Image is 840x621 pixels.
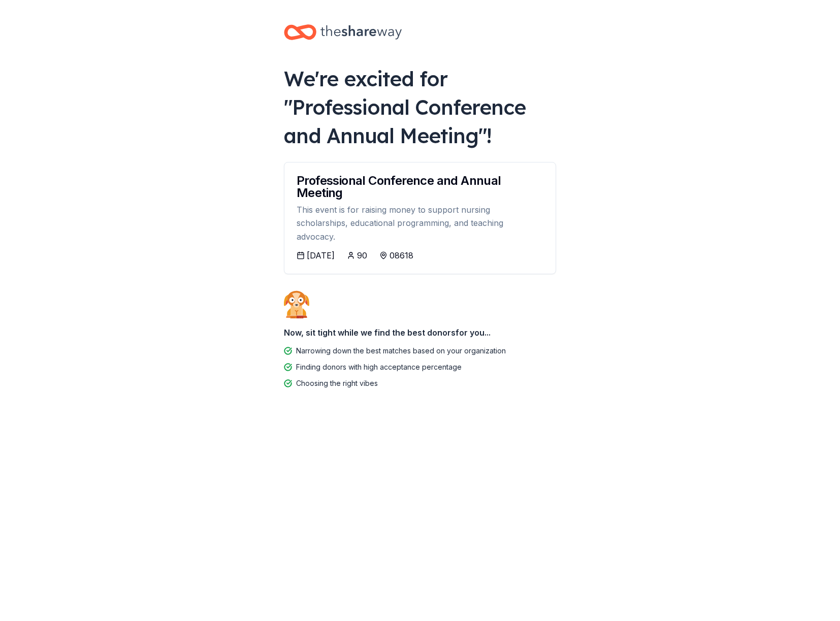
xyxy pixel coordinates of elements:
div: Professional Conference and Annual Meeting [297,175,543,199]
div: Now, sit tight while we find the best donors for you... [284,322,556,343]
div: Choosing the right vibes [296,377,378,389]
div: [DATE] [307,249,335,262]
div: Finding donors with high acceptance percentage [296,361,462,373]
div: 90 [357,249,367,262]
div: Narrowing down the best matches based on your organization [296,345,506,357]
div: 08618 [390,249,413,262]
div: We're excited for " Professional Conference and Annual Meeting "! [284,64,556,150]
div: This event is for raising money to support nursing scholarships, educational programming, and tea... [297,203,543,243]
img: Dog waiting patiently [284,290,309,318]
